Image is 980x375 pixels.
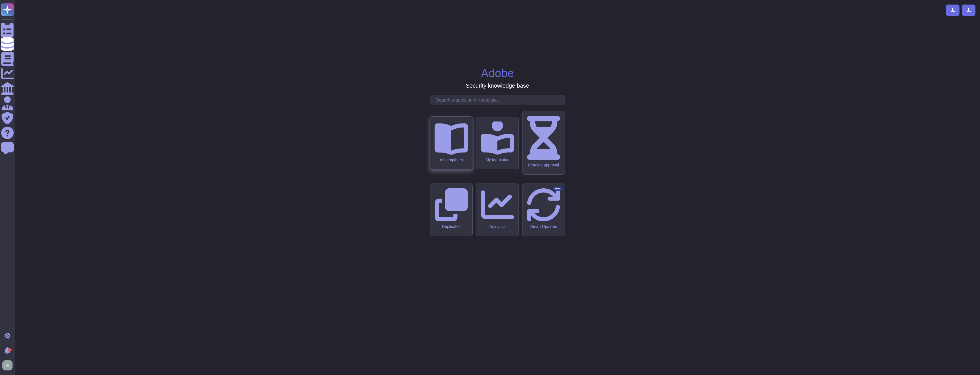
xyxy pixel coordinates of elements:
div: 9+ [8,348,12,352]
div: My templates [481,157,514,162]
div: All templates [434,157,468,162]
div: Analytics [481,224,514,229]
h3: Security knowledge base [466,82,529,89]
input: Search a question or template... [433,95,565,105]
div: Smart Updates [527,224,560,229]
button: user [1,359,17,372]
div: Pending approval [527,163,560,168]
img: user [2,360,13,370]
div: Duplicates [435,224,468,229]
h1: Adobe [481,66,514,80]
div: BETA [554,187,562,191]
